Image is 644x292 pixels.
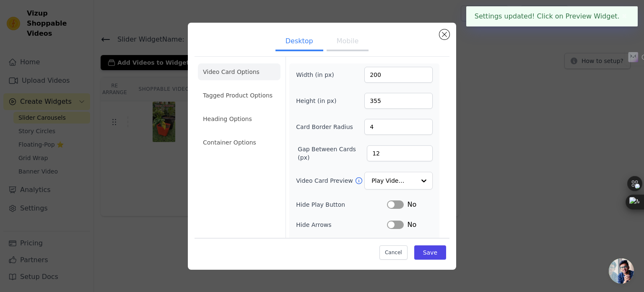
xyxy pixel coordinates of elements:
[298,145,367,162] label: Gap Between Cards (px)
[198,63,280,80] li: Video Card Options
[466,6,638,26] div: Settings updated! Click on Preview Widget.
[379,245,408,260] button: Cancel
[198,87,280,104] li: Tagged Product Options
[609,258,634,284] a: Open chat
[296,176,354,185] label: Video Card Preview
[296,71,342,79] label: Width (in px)
[407,220,416,230] span: No
[198,134,280,151] li: Container Options
[439,29,449,39] button: Close modal
[620,11,629,21] button: Close
[407,200,416,210] span: No
[296,221,387,229] label: Hide Arrows
[327,33,369,51] button: Mobile
[296,200,387,209] label: Hide Play Button
[296,123,353,131] label: Card Border Radius
[296,97,342,105] label: Height (in px)
[414,245,446,260] button: Save
[275,33,323,51] button: Desktop
[198,110,280,127] li: Heading Options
